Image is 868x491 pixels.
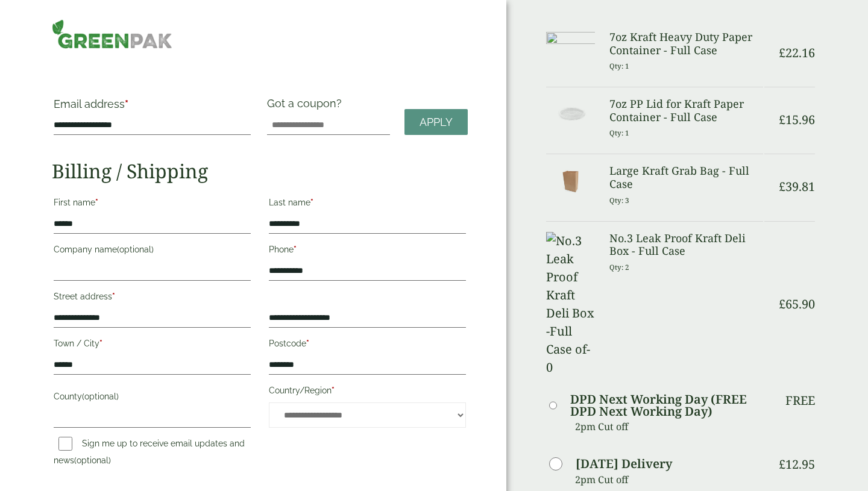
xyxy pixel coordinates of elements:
h3: No.3 Leak Proof Kraft Deli Box - Full Case [609,232,763,258]
span: (optional) [82,392,119,401]
bdi: 12.95 [779,456,815,472]
span: £ [779,178,785,195]
h2: Billing / Shipping [52,160,468,183]
label: Last name [269,194,466,214]
h3: 7oz Kraft Heavy Duty Paper Container - Full Case [609,31,763,57]
label: DPD Next Working Day (FREE DPD Next Working Day) [570,393,763,418]
abbr: required [99,339,102,348]
a: Apply [404,109,468,135]
abbr: required [112,292,115,301]
abbr: required [95,198,98,207]
small: Qty: 1 [609,128,629,137]
label: Got a coupon? [267,97,347,116]
p: Free [785,393,815,408]
label: Email address [54,99,251,116]
label: Postcode [269,335,466,355]
label: Town / City [54,335,251,355]
abbr: required [306,339,309,348]
abbr: required [310,198,313,207]
span: £ [779,111,785,128]
small: Qty: 3 [609,196,629,205]
input: Sign me up to receive email updates and news(optional) [58,437,72,451]
span: (optional) [117,245,154,254]
bdi: 15.96 [779,111,815,128]
bdi: 65.90 [779,296,815,312]
h3: Large Kraft Grab Bag - Full Case [609,164,763,190]
label: Company name [54,241,251,261]
p: 2pm Cut off [575,418,763,436]
span: £ [779,296,785,312]
abbr: required [332,386,335,395]
h3: 7oz PP Lid for Kraft Paper Container - Full Case [609,98,763,124]
label: Street address [54,288,251,308]
label: Sign me up to receive email updates and news [54,439,245,469]
label: Phone [269,241,466,261]
img: No.3 Leak Proof Kraft Deli Box -Full Case of-0 [546,232,595,377]
small: Qty: 1 [609,61,629,70]
label: County [54,388,251,408]
p: 2pm Cut off [575,471,763,489]
bdi: 39.81 [779,178,815,195]
span: (optional) [74,455,111,465]
abbr: required [294,245,297,254]
label: Country/Region [269,382,466,402]
span: Apply [420,116,453,129]
abbr: required [125,98,128,110]
span: £ [779,45,785,61]
label: First name [54,194,251,214]
bdi: 22.16 [779,45,815,61]
small: Qty: 2 [609,263,629,272]
label: [DATE] Delivery [576,458,672,470]
span: £ [779,456,785,472]
img: GreenPak Supplies [52,19,172,49]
